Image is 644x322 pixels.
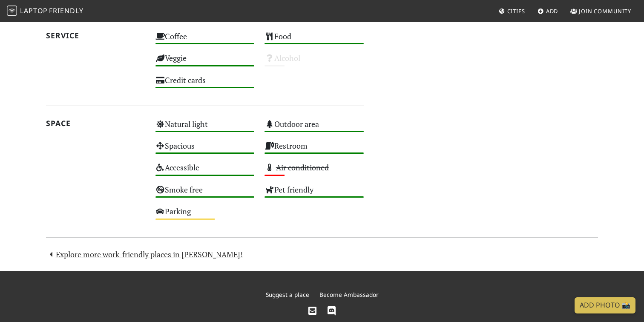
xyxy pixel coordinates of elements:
div: Outdoor area [259,117,369,139]
div: Accessible [150,161,260,182]
span: Friendly [49,6,83,15]
a: Explore more work-friendly places in [PERSON_NAME]! [46,249,243,259]
div: Smoke free [150,183,260,204]
div: Alcohol [259,51,369,73]
a: Join Community [567,3,635,19]
div: Restroom [259,139,369,161]
a: Suggest a place [266,290,309,299]
s: Air conditioned [276,162,329,172]
a: LaptopFriendly LaptopFriendly [7,4,83,19]
div: Parking [150,204,260,226]
div: Natural light [150,117,260,139]
h2: Space [46,119,145,128]
img: LaptopFriendly [7,6,17,16]
span: Cities [507,7,525,15]
div: Veggie [150,51,260,73]
span: Add [546,7,558,15]
div: Credit cards [150,73,260,95]
div: Spacious [150,139,260,161]
a: Become Ambassador [319,290,379,299]
span: Join Community [579,7,631,15]
div: Coffee [150,29,260,51]
a: Add [534,3,562,19]
span: Laptop [20,6,48,15]
h2: Service [46,31,145,40]
div: Food [259,29,369,51]
a: Cities [495,3,529,19]
div: Pet friendly [259,183,369,204]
